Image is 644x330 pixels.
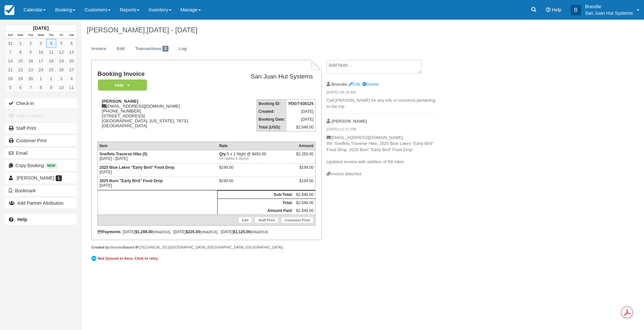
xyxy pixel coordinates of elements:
a: 12 [56,48,66,57]
strong: Sneffels Traverse Hike (5) [99,152,147,156]
a: Edit [238,217,252,223]
a: 5 [5,83,15,92]
em: [DATE] 12:27 PM [327,127,437,134]
a: Edit [349,82,360,87]
a: 10 [56,83,66,92]
td: [DATE] [287,115,315,123]
strong: 2025 Burn "Early Bird" Food Drop [99,179,163,183]
span: 1 [56,175,62,181]
strong: Created by: [91,245,111,249]
p: [EMAIL_ADDRESS][DOMAIN_NAME], Re: Sneffels Traverse Hike, 2025 Blue Lakes "Early Bird" Food Drop,... [327,135,437,171]
a: Edit [112,43,130,55]
a: 26 [56,65,66,74]
a: Help [5,214,77,225]
td: $199.00 [218,163,295,177]
div: $2,250.00 [296,152,313,162]
th: Mon [15,32,26,39]
a: Paid [98,79,145,91]
td: [DATE] - [DATE] [98,150,217,163]
b: Help [17,217,27,222]
td: $199.00 [218,177,295,190]
th: Booking Date: [257,115,287,123]
strong: [PERSON_NAME] [102,99,138,104]
a: 7 [26,83,36,92]
img: checkfront-main-nav-mini-logo.png [5,5,14,15]
button: Email [5,148,77,158]
a: 11 [66,83,77,92]
small: 2014 [259,230,267,234]
span: [DATE] - [DATE] [147,26,197,34]
th: Created: [257,108,287,115]
p: Call [PERSON_NAME] for any info or concerns pertaining to the trip [327,97,437,110]
a: 11 [46,48,56,57]
button: Copy Booking New [5,160,77,171]
a: 27 [66,65,77,74]
strong: Brandie [331,82,347,87]
strong: [PERSON_NAME] [331,119,367,124]
strong: 2025 Blue Lakes "Early Bird" Food Drop [99,165,174,170]
a: Invoice [87,43,111,55]
i: Help [546,8,550,12]
td: $2,648.00 [295,190,315,199]
em: Paid [98,79,147,91]
a: Customer Print [5,135,77,146]
a: [PERSON_NAME] 1 [5,173,77,183]
a: 10 [36,48,46,57]
a: 13 [66,48,77,57]
a: 31 [5,39,15,48]
a: 25 [46,65,56,74]
p: San Juan Hut Systems [585,10,633,16]
button: Check-in [5,98,77,109]
button: Bookmark [5,185,77,196]
a: Delete [362,82,379,87]
th: Booking ID: [257,100,287,108]
a: 8 [36,83,46,92]
a: 3 [36,39,46,48]
h1: Booking Invoice [98,71,223,78]
a: 8 [15,48,26,57]
a: 3 [56,74,66,83]
a: 9 [26,48,36,57]
a: 6 [15,83,26,92]
a: 30 [26,74,36,83]
strong: PDGT-030125 [288,101,313,106]
td: 5 x 1 Night @ $450.00 [218,150,295,163]
th: Rate [218,142,295,150]
a: 4 [66,74,77,83]
a: 29 [15,74,26,83]
td: $2,648.00 [295,207,315,215]
a: 2 [46,74,56,83]
a: Customer Print [281,217,313,223]
button: Add Payment [5,111,77,121]
span: New [45,163,57,168]
td: [DATE] [287,108,315,115]
a: 20 [66,57,77,65]
a: Log [174,43,192,55]
a: 15 [15,57,26,65]
strong: Qty [219,152,227,156]
a: 18 [46,57,56,65]
button: Add Partner Attribution [5,198,77,208]
strong: Source IP: [123,245,140,249]
div: [EMAIL_ADDRESS][DOMAIN_NAME] [PHONE_NUMBER] [STREET_ADDRESS] [GEOGRAPHIC_DATA], [US_STATE], 78731... [98,99,223,136]
th: Thu [46,32,56,39]
small: 2014 [161,230,169,234]
a: 24 [36,65,46,74]
h2: San Juan Hut Systems [225,73,313,80]
a: 19 [56,57,66,65]
a: 4 [46,39,56,48]
td: $2,648.00 [287,123,315,131]
th: Total: [218,199,295,207]
div: Brandie [TECHNICAL_ID] ([GEOGRAPHIC_DATA], [GEOGRAPHIC_DATA], [GEOGRAPHIC_DATA]) [91,245,321,250]
th: Wed [36,32,46,39]
a: 17 [36,57,46,65]
td: $2,648.00 [295,199,315,207]
th: Amount [295,142,315,150]
strong: $1,298.00 [135,230,152,234]
strong: $225.00 [186,230,200,234]
a: 14 [5,57,15,65]
div: : [DATE] (visa ), [DATE] (visa ), [DATE] (visa ) [98,230,315,234]
span: 3 [162,46,169,52]
th: Tue [26,32,36,39]
div: B [571,5,581,15]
